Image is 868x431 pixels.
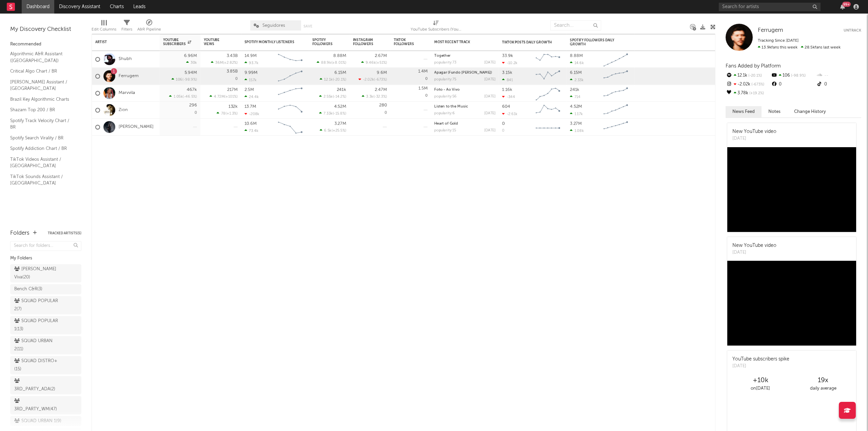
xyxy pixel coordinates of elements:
[726,106,762,117] button: News Feed
[434,71,492,75] a: Apagar (Fundo [PERSON_NAME])
[14,317,62,333] div: SQUAD POPULAR 1 ( 13 )
[600,102,631,119] svg: Chart title
[434,88,495,92] div: Foto - Ao Vivo
[377,61,386,65] span: +51 %
[10,145,75,152] a: Spotify Addiction Chart / BR
[533,119,563,136] svg: Chart title
[10,25,81,34] div: My Discovery Checklist
[10,336,81,354] a: SQUAD URBAN 2(11)
[323,95,333,99] span: 2.55k
[317,60,346,65] div: ( )
[10,96,75,103] a: Brazil Key Algorithmic Charts
[747,74,762,78] span: -20.1 %
[215,61,223,65] span: 36M
[726,80,771,89] div: -2.02k
[418,86,428,91] div: 1.5M
[332,61,345,65] span: +8.01 %
[172,77,197,82] div: ( )
[600,51,631,68] svg: Chart title
[816,71,861,80] div: --
[624,39,631,46] button: Filter by Spotify Followers Daily Growth
[758,45,797,50] span: 13.9k fans this week
[434,61,456,64] div: popularity: 73
[319,111,346,116] div: ( )
[231,39,238,45] button: Filter by YouTube Views
[121,25,132,34] div: Filters
[434,54,495,58] div: Together
[221,112,225,116] span: 78
[434,40,485,44] div: Most Recent Track
[484,95,495,98] div: [DATE]
[14,285,42,293] div: Bench C&R ( 3 )
[244,121,257,126] div: 10.6M
[334,104,346,109] div: 4.52M
[224,61,237,65] span: +2.82 %
[570,61,584,65] div: 14.6k
[533,102,563,119] svg: Chart title
[732,249,776,256] div: [DATE]
[324,78,333,82] span: 12.1k
[502,87,512,92] div: 1.16k
[10,156,75,170] a: TikTok Videos Assistant / [GEOGRAPHIC_DATA]
[502,95,515,99] div: -344
[227,87,238,92] div: 217M
[570,95,580,99] div: 714
[262,23,285,28] span: Seguidores
[790,74,806,78] span: -98.9 %
[169,94,197,99] div: ( )
[119,56,132,62] a: Shubh
[163,38,191,46] div: YouTube Subscribers
[366,61,376,65] span: 9.46k
[119,90,135,96] a: Marvvila
[14,417,61,425] div: SQUAD URBAN 1 ( 9 )
[174,95,183,99] span: 1.05k
[184,54,197,58] div: 6.96M
[10,264,81,282] a: [PERSON_NAME] Viva(20)
[762,106,787,117] button: Notes
[434,122,495,125] div: Heart of Gold
[14,397,62,413] div: 3RD_PARTY_WM ( 47 )
[275,51,305,68] svg: Chart title
[484,78,495,81] div: [DATE]
[176,78,182,82] span: 106
[10,296,81,314] a: SQUAD POPULAR 2(7)
[434,95,457,98] div: popularity: 56
[339,39,346,45] button: Filter by Spotify Followers
[312,38,336,46] div: Spotify Followers
[792,385,854,393] div: daily average
[748,92,764,95] span: +19.2 %
[570,129,584,133] div: 1.08k
[14,337,62,353] div: SQUAD URBAN 2 ( 11 )
[204,38,228,46] div: YouTube Views
[244,104,256,109] div: 13.7M
[570,54,583,58] div: 8.88M
[556,39,563,46] button: Filter by TikTok Posts Daily Growth
[121,17,132,37] div: Filters
[434,112,455,115] div: popularity: 6
[319,94,346,99] div: ( )
[840,4,845,9] button: 99+
[150,39,156,45] button: Filter by Artist
[729,376,792,385] div: +10k
[14,297,62,313] div: SQUAD POPULAR 2 ( 7 )
[502,104,510,109] div: 604
[375,78,386,82] span: -673 %
[719,3,821,11] input: Search for artists
[792,376,854,385] div: 19 x
[726,63,781,68] span: Fans Added by Platform
[137,25,161,34] div: A&R Pipeline
[363,78,374,82] span: -2.02k
[210,94,238,99] div: ( )
[334,95,345,99] span: -14.2 %
[334,71,346,75] div: 6.15M
[10,134,75,142] a: Spotify Search Virality / BR
[787,106,833,117] button: Change History
[570,104,582,109] div: 4.52M
[434,105,495,109] div: Listen to the Music
[361,60,387,65] div: ( )
[334,78,345,82] span: -20.1 %
[10,67,75,75] a: Critical Algo Chart / BR
[434,122,458,125] a: Heart of Gold
[842,2,851,7] div: 99 +
[758,39,798,43] span: Tracking Since: [DATE]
